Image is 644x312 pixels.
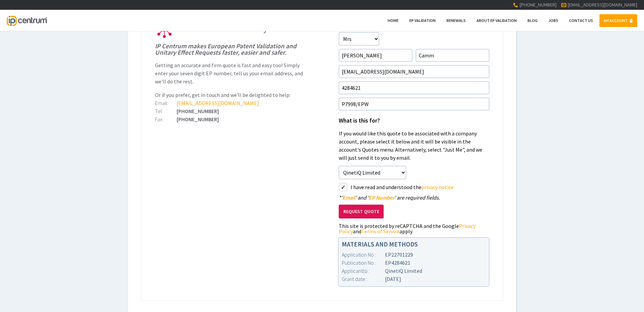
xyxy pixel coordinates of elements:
[342,251,486,259] div: EP22701229
[342,275,486,283] div: [DATE]
[342,241,486,248] h1: MATERIALS AND METHODS
[565,14,597,27] a: Contact Us
[155,61,306,85] p: Getting an accurate and firm quote is fast and easy too! Simply enter your seven digit EP number,...
[342,275,385,283] div: Grant date :
[599,14,637,27] a: MY ACCOUNT
[527,18,538,23] span: Blog
[446,18,466,23] span: Renewals
[155,108,306,114] div: [PHONE_NUMBER]
[342,259,486,267] div: EP4284621
[569,18,593,23] span: Contact Us
[388,18,398,23] span: Home
[155,116,177,122] div: Fax:
[383,14,403,27] a: Home
[155,91,306,99] p: Or if you prefer, get in touch and we'll be delighted to help:
[342,267,486,275] div: QinetiQ Limited
[7,10,47,31] a: IP Centrum
[548,18,558,23] span: Jobs
[339,195,489,200] div: ' ' and ' ' are required fields.
[342,194,355,201] span: Email
[361,228,400,235] a: Terms of Service
[339,183,347,191] label: styled-checkbox
[409,18,436,23] span: EP Validation
[442,14,470,27] a: Renewals
[523,14,542,27] a: Blog
[339,129,489,162] p: If you would like this quote to be associated with a company account, please select it below and ...
[339,65,489,78] input: Email
[369,194,394,201] span: EP Number
[567,2,637,8] a: [EMAIL_ADDRESS][DOMAIN_NAME]
[339,118,489,124] h1: What is this for?
[177,100,259,106] a: [EMAIL_ADDRESS][DOMAIN_NAME]
[155,43,306,56] h1: IP Centrum makes European Patent Validation and Unitary Effect Requests faster, easier and safer.
[405,14,440,27] a: EP Validation
[351,183,489,191] label: I have read and understood the
[339,223,475,235] a: Privacy Policy
[416,49,489,62] input: Surname
[155,116,306,122] div: [PHONE_NUMBER]
[155,108,177,114] div: Tel:
[155,100,177,106] div: Email:
[339,49,412,62] input: First Name
[339,223,489,234] div: This site is protected by reCAPTCHA and the Google and apply.
[544,14,563,27] a: Jobs
[472,14,521,27] a: About EP Validation
[342,251,385,259] div: Application No :
[519,2,557,8] span: [PHONE_NUMBER]
[342,267,385,275] div: Applicant(s) :
[476,18,517,23] span: About EP Validation
[421,184,454,190] a: privacy notice
[342,259,385,267] div: Publication No :
[179,22,291,34] span: EP Validation & Unitary Effect
[339,205,384,218] button: Request Quote
[339,81,489,94] input: EP Number
[339,98,489,110] input: Your Reference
